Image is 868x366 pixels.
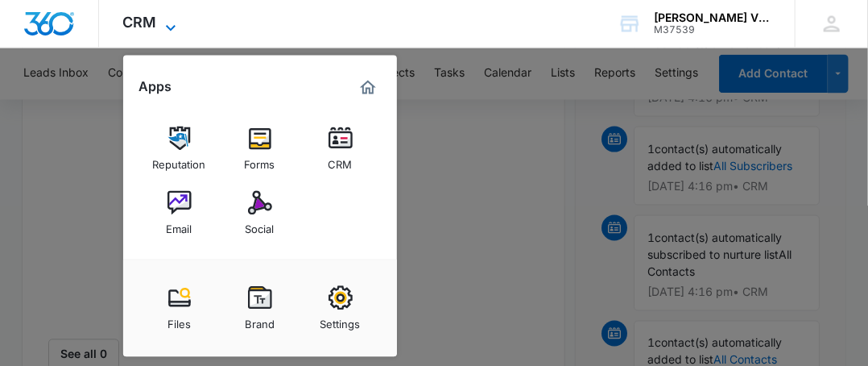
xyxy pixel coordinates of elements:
[149,183,210,244] a: Email
[245,151,275,172] div: Forms
[123,15,157,31] span: CRM
[310,278,371,339] a: Settings
[149,278,210,339] a: Files
[246,215,275,236] div: Social
[229,183,291,244] a: Social
[139,80,172,95] h2: Apps
[329,151,353,172] div: CRM
[167,215,192,236] div: Email
[310,119,371,180] a: CRM
[654,25,771,36] div: account id
[654,12,771,25] div: account name
[245,310,275,331] div: Brand
[355,75,381,101] a: Marketing 360® Dashboard
[167,310,191,331] div: Files
[229,278,291,339] a: Brand
[153,151,206,172] div: Reputation
[149,119,210,180] a: Reputation
[320,310,361,331] div: Settings
[229,119,291,180] a: Forms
